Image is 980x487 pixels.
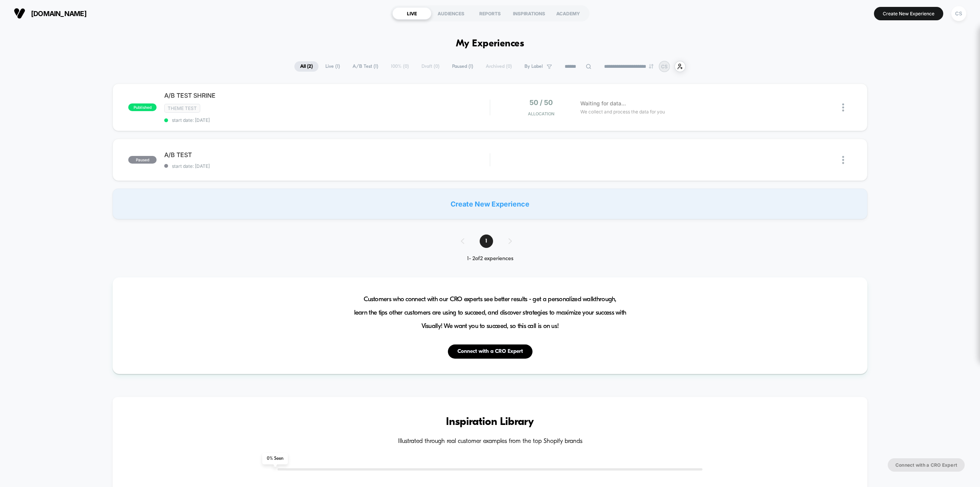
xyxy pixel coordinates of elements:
h1: My Experiences [456,38,524,49]
button: Connect with a CRO Expert [888,458,965,472]
h4: Illustrated through real customer examples from the top Shopify brands [136,438,844,445]
button: Play, NEW DEMO 2025-VEED.mp4 [4,264,17,277]
div: 1 - 2 of 2 experiences [453,256,527,262]
div: AUDIENCES [431,7,470,20]
span: paused [128,156,157,164]
input: Volume [443,267,465,274]
span: A/B Test ( 1 ) [347,61,384,72]
div: ACADEMY [549,7,588,20]
img: Visually logo [14,8,25,19]
span: start date: [DATE] [164,163,490,169]
span: By Label [524,64,543,69]
img: end [649,64,653,69]
span: All ( 2 ) [294,61,318,72]
h3: Inspiration Library [136,416,844,428]
div: REPORTS [470,7,510,20]
span: published [128,103,157,111]
span: Customers who connect with our CRO experts see better results - get a personalized walkthrough, l... [354,293,626,333]
div: CS [951,6,966,21]
input: Seek [6,254,496,261]
span: Allocation [528,111,554,116]
span: [DOMAIN_NAME] [31,10,87,18]
p: CS [661,64,668,69]
div: LIVE [392,7,431,20]
span: A/B TEST [164,151,490,159]
div: INSPIRATIONS [510,7,549,20]
button: Play, NEW DEMO 2025-VEED.mp4 [238,129,261,152]
div: Duration [406,266,426,275]
span: Theme Test [164,104,200,113]
span: Live ( 1 ) [320,61,346,72]
span: start date: [DATE] [164,117,490,123]
span: 0 % Seen [262,453,288,464]
span: 1 [480,234,493,248]
span: We collect and process the data for you [580,108,665,115]
span: A/B TEST SHRINE [164,92,490,99]
img: close [842,156,844,164]
button: CS [949,6,969,21]
img: close [842,103,844,112]
span: Waiting for data... [580,99,626,108]
div: Create New Experience [113,189,867,219]
span: Paused ( 1 ) [446,61,479,72]
span: 50 / 50 [529,98,553,107]
div: Current time [387,266,405,275]
button: [DOMAIN_NAME] [11,7,89,20]
button: Connect with a CRO Expert [448,344,532,359]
